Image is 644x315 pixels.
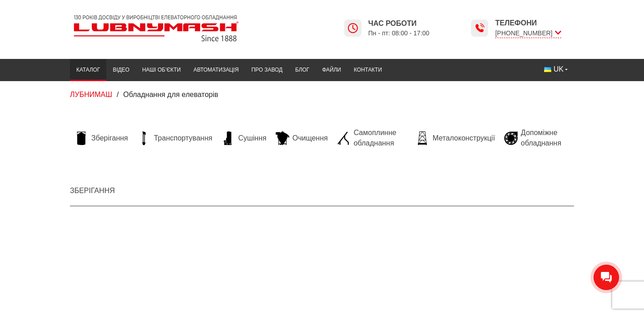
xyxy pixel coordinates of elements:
span: Зберігання [91,133,128,143]
span: Телефони [495,18,561,28]
a: Відео [106,61,135,79]
span: / [117,91,119,98]
a: Зберігання [70,131,133,145]
span: Очищення [292,133,328,143]
span: Металоконструкції [432,133,495,143]
button: UK [538,61,574,78]
img: Lubnymash [70,11,243,45]
a: Зберігання [70,187,115,194]
a: Блог [289,61,316,79]
a: Каталог [70,61,106,79]
a: Допоміжне обладнання [500,128,574,148]
a: Сушіння [217,131,271,145]
span: Пн - пт: 08:00 - 17:00 [368,29,430,38]
a: Металоконструкції [411,131,499,145]
span: Транспортування [154,133,213,143]
a: Очищення [271,131,332,145]
span: UK [554,64,564,74]
a: Наші об’єкти [136,61,187,79]
a: Файли [316,61,347,79]
a: Автоматизація [187,61,245,79]
a: Про завод [245,61,289,79]
img: Українська [544,67,551,72]
span: Допоміжне обладнання [521,128,570,148]
img: Lubnymash time icon [347,23,358,34]
span: Самоплинне обладнання [354,128,407,148]
a: Контакти [347,61,388,79]
span: Сушіння [238,133,266,143]
a: ЛУБНИМАШ [70,91,112,98]
a: Транспортування [133,131,217,145]
span: [PHONE_NUMBER] [495,29,561,38]
img: Lubnymash time icon [474,23,485,34]
a: Самоплинне обладнання [332,128,411,148]
span: Час роботи [368,19,430,29]
span: Обладнання для елеваторів [123,91,218,98]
